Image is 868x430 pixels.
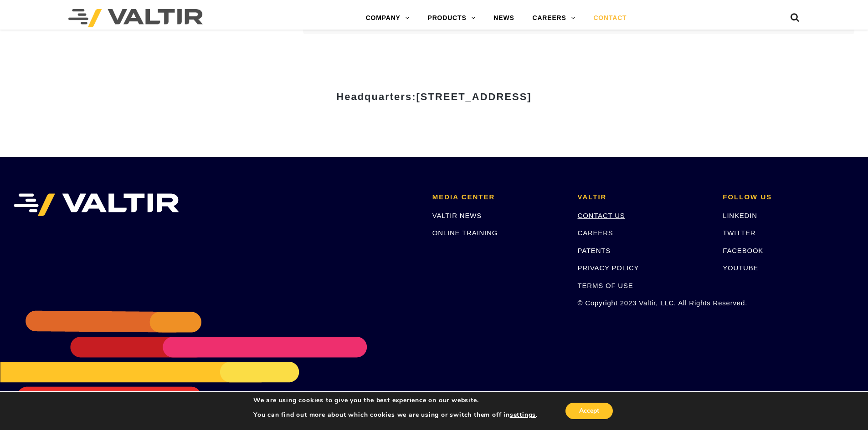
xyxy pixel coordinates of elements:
[14,193,179,216] img: VALTIR
[723,212,757,219] a: LINKEDIN
[578,247,611,254] a: PATENTS
[253,411,538,419] p: You can find out more about which cookies we are using or switch them off in .
[565,403,613,419] button: Accept
[510,411,536,419] button: settings
[723,264,758,272] a: YOUTUBE
[723,193,854,201] h2: FOLLOW US
[578,193,709,201] h2: VALTIR
[432,212,482,219] a: VALTIR NEWS
[723,229,755,237] a: TWITTER
[578,282,633,289] a: TERMS OF USE
[68,9,203,27] img: Valtir
[578,264,639,272] a: PRIVACY POLICY
[432,229,498,237] a: ONLINE TRAINING
[336,91,531,102] strong: Headquarters:
[419,9,485,27] a: PRODUCTS
[723,247,763,254] a: FACEBOOK
[253,396,538,405] p: We are using cookies to give you the best experience on our website.
[432,193,564,201] h2: MEDIA CENTER
[578,212,625,219] a: CONTACT US
[416,91,531,102] span: [STREET_ADDRESS]
[584,9,636,27] a: CONTACT
[484,9,523,27] a: NEWS
[524,9,585,27] a: CAREERS
[578,298,709,308] p: © Copyright 2023 Valtir, LLC. All Rights Reserved.
[357,9,419,27] a: COMPANY
[578,229,613,237] a: CAREERS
